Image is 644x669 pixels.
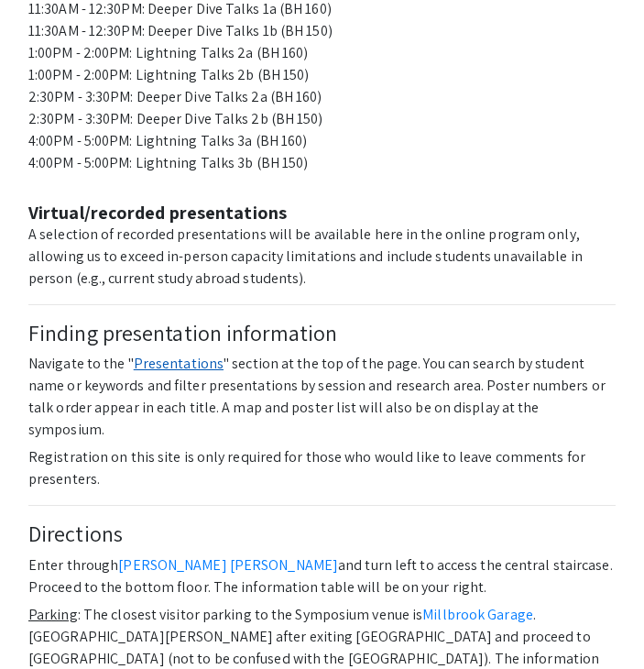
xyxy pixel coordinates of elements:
[14,587,78,655] iframe: Chat
[28,224,616,290] p: A selection of recorded presentations will be available here in the online program only, allowing...
[28,521,616,547] h4: Directions
[28,446,616,490] p: Registration on this site is only required for those who would like to leave comments for present...
[28,353,616,441] p: Navigate to the " " section at the top of the page. You can search by student name or keywords an...
[422,605,533,624] a: Millbrook Garage
[118,555,338,575] a: [PERSON_NAME] [PERSON_NAME]
[134,354,224,373] a: Presentations
[28,201,287,225] strong: Virtual/recorded presentations
[28,554,616,598] p: Enter through and turn left to access the central staircase. Proceed to the bottom floor. The inf...
[28,320,616,346] h4: Finding presentation information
